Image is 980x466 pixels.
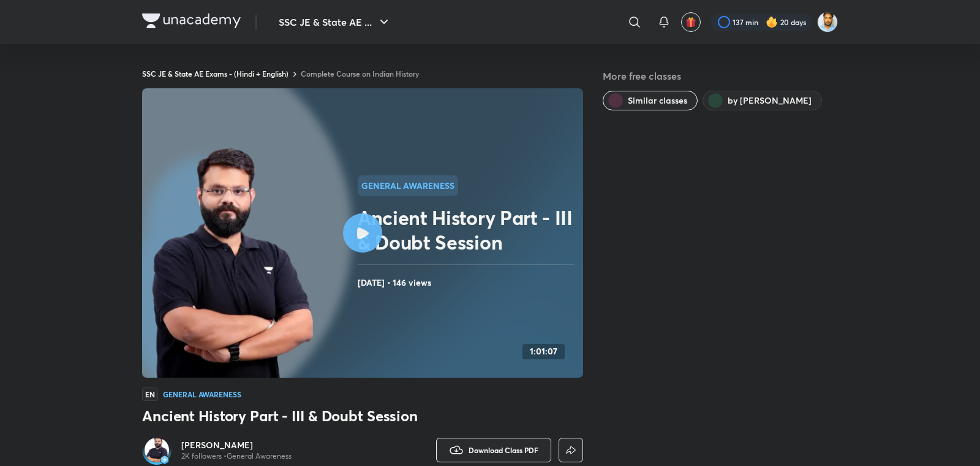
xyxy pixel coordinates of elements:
[358,205,578,254] h2: Ancient History Part - III & Doubt Session
[685,17,696,28] img: avatar
[181,439,292,451] a: [PERSON_NAME]
[681,12,701,32] button: avatar
[142,435,171,465] a: Avatarbadge
[817,12,838,32] img: Kunal Pradeep
[766,16,778,28] img: streak
[628,94,687,107] span: Similar classes
[703,91,822,110] button: by Amit Vijay
[142,406,583,426] h3: Ancient History Part - III & Doubt Session
[530,346,557,357] h4: 1:01:07
[142,13,241,31] a: Company Logo
[142,13,241,28] img: Company Logo
[603,91,698,110] button: Similar classes
[728,94,812,107] span: by Amit Vijay
[163,391,241,398] h4: General Awareness
[160,456,169,464] img: badge
[181,451,292,461] p: 2K followers • General Awareness
[142,388,158,401] span: EN
[301,69,419,78] a: Complete Course on Indian History
[358,275,578,291] h4: [DATE] • 146 views
[469,445,538,455] span: Download Class PDF
[145,438,169,462] img: Avatar
[603,69,838,83] h5: More free classes
[142,69,288,78] a: SSC JE & State AE Exams - (Hindi + English)
[436,438,551,462] button: Download Class PDF
[271,10,399,34] button: SSC JE & State AE ...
